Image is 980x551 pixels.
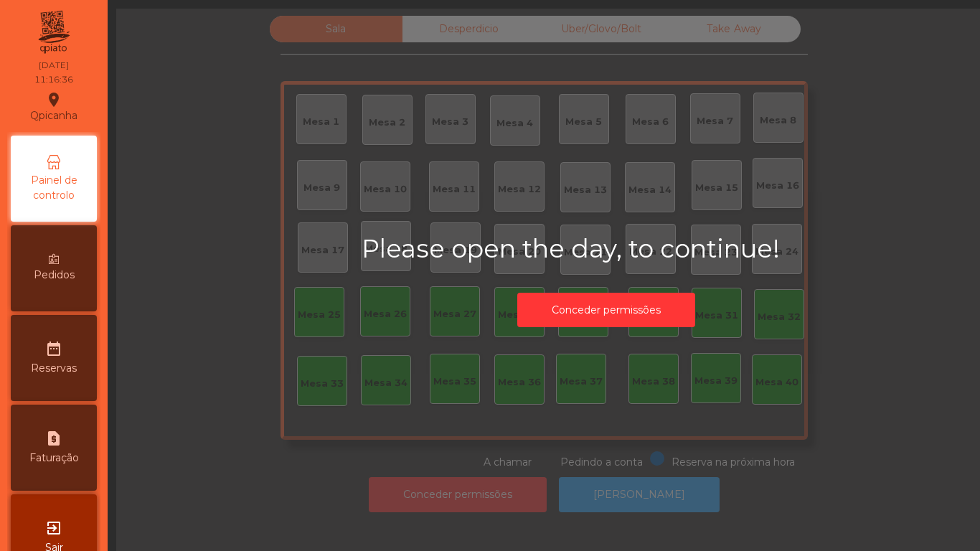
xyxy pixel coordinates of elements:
button: Conceder permissões [517,293,695,328]
h2: Please open the day, to continue! [362,234,852,264]
span: Reservas [31,361,77,376]
i: date_range [45,340,62,357]
span: Painel de controlo [14,173,93,203]
span: Pedidos [34,268,75,283]
i: location_on [45,91,62,108]
div: Qpicanha [30,89,77,125]
div: [DATE] [39,59,69,72]
div: 11:16:36 [34,73,73,86]
i: exit_to_app [45,519,62,537]
span: Faturação [29,451,79,466]
img: qpiato [36,7,71,57]
i: request_page [45,430,62,447]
